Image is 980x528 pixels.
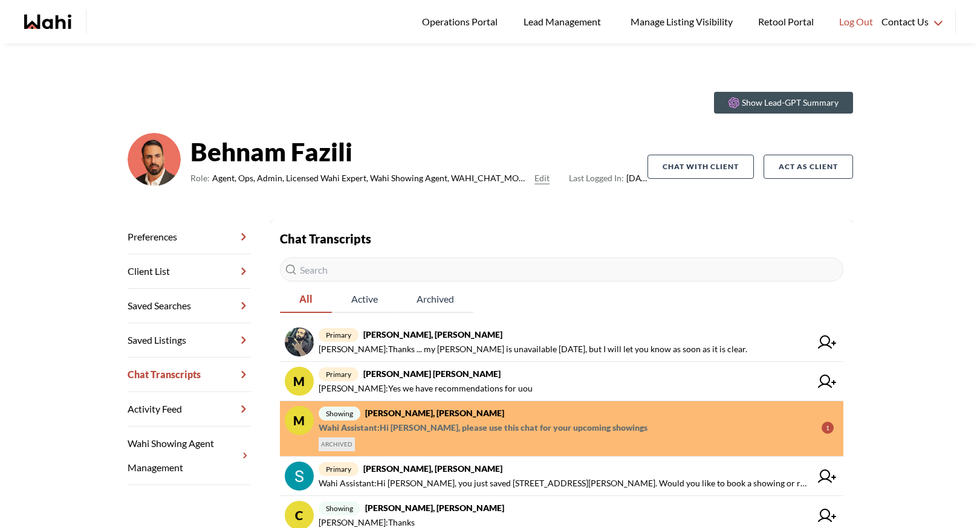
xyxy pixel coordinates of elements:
a: Wahi homepage [24,14,71,29]
button: Edit [534,171,550,185]
strong: Behnam Fazili [190,134,647,170]
a: Mshowing[PERSON_NAME], [PERSON_NAME]Wahi Assistant:Hi [PERSON_NAME], please use this chat for you... [280,401,843,457]
a: Saved Searches [128,289,251,323]
button: Active [332,286,397,313]
a: primary[PERSON_NAME], [PERSON_NAME][PERSON_NAME]:Thanks ... my [PERSON_NAME] is unavailable [DATE... [280,323,843,362]
a: primary[PERSON_NAME], [PERSON_NAME]Wahi Assistant:Hi [PERSON_NAME], you just saved [STREET_ADDRES... [280,457,843,496]
span: Lead Management [524,14,605,30]
span: Active [332,286,397,312]
span: Role: [190,171,210,185]
span: primary [319,367,359,381]
div: M [285,406,314,435]
a: Client List [128,254,251,289]
a: Preferences [128,220,251,254]
a: Saved Listings [128,323,251,358]
span: Log Out [839,14,873,30]
span: showing [319,501,360,515]
button: Archived [397,286,473,313]
button: All [280,286,332,313]
button: Act as Client [764,155,853,179]
button: Chat with client [647,155,754,179]
span: [PERSON_NAME] : Thanks ... my [PERSON_NAME] is unavailable [DATE], but I will let you know as soo... [319,342,747,356]
a: Chat Transcripts [128,358,251,392]
img: chat avatar [285,327,314,356]
span: Wahi Assistant : Hi [PERSON_NAME], you just saved [STREET_ADDRESS][PERSON_NAME]. Would you like t... [319,476,811,491]
strong: [PERSON_NAME], [PERSON_NAME] [365,408,504,418]
span: [DATE] [569,171,647,185]
img: cf9ae410c976398e.png [128,133,181,186]
span: Agent, Ops, Admin, Licensed Wahi Expert, Wahi Showing Agent, WAHI_CHAT_MODERATOR [212,171,530,185]
span: primary [319,328,359,342]
span: Retool Portal [758,14,817,30]
img: chat avatar [285,462,314,491]
span: ARCHIVED [319,437,355,451]
span: primary [319,462,359,476]
a: Activity Feed [128,392,251,427]
span: Last Logged In: [569,173,624,183]
a: Wahi Showing Agent Management [128,427,251,485]
button: Show Lead-GPT Summary [714,92,853,114]
strong: [PERSON_NAME] [PERSON_NAME] [363,369,501,379]
span: Wahi Assistant : Hi [PERSON_NAME], please use this chat for your upcoming showings [319,420,647,435]
a: Mprimary[PERSON_NAME] [PERSON_NAME][PERSON_NAME]:Yes we have recommendations for uou [280,362,843,401]
div: M [285,367,314,396]
span: Operations Portal [422,14,502,30]
span: Manage Listing Visibility [627,14,736,30]
p: Show Lead-GPT Summary [742,97,839,109]
span: All [280,286,332,312]
input: Search [280,257,843,282]
span: Archived [397,286,473,312]
strong: [PERSON_NAME], [PERSON_NAME] [365,503,504,513]
span: [PERSON_NAME] : Yes we have recommendations for uou [319,381,533,396]
div: 1 [822,422,834,434]
strong: [PERSON_NAME], [PERSON_NAME] [363,463,502,474]
strong: Chat Transcripts [280,231,371,246]
strong: [PERSON_NAME], [PERSON_NAME] [363,329,502,340]
span: showing [319,407,360,420]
